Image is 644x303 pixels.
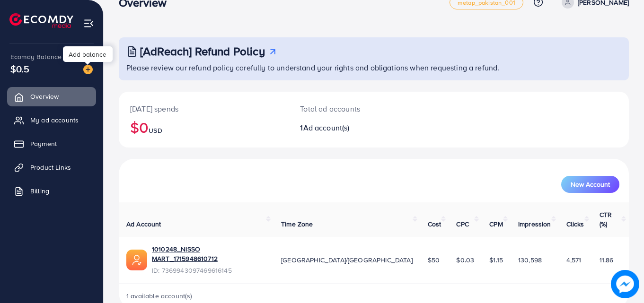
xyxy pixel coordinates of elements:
span: CPM [489,219,503,229]
p: Total ad accounts [300,103,405,114]
a: 1010248_NISSO MART_1715948610712 [152,244,266,264]
span: Cost [428,219,441,229]
span: Payment [30,139,57,148]
span: Ad account(s) [303,122,350,133]
div: Add balance [63,46,113,62]
span: 1 available account(s) [126,291,193,301]
span: [GEOGRAPHIC_DATA]/[GEOGRAPHIC_DATA] [281,255,413,265]
a: Product Links [7,158,96,177]
span: 4,571 [566,255,582,265]
a: My ad accounts [7,111,96,130]
span: $0.03 [456,255,474,265]
a: Payment [7,134,96,153]
h2: 1 [300,123,405,132]
span: Billing [30,186,49,196]
span: Overview [30,92,59,101]
a: Billing [7,182,96,200]
span: $50 [428,255,440,265]
p: Please review our refund policy carefully to understand your rights and obligations when requesti... [126,62,623,73]
img: menu [83,18,94,29]
span: ID: 7369943097469616145 [152,266,266,275]
img: logo [9,13,73,28]
h2: $0 [130,118,277,136]
span: 130,598 [518,255,542,265]
span: Ecomdy Balance [10,52,62,61]
span: 11.86 [600,255,614,265]
img: image [83,65,93,74]
button: New Account [561,176,619,193]
span: Ad Account [126,219,161,229]
span: CPC [456,219,468,229]
span: Impression [518,219,551,229]
span: Clicks [566,219,584,229]
span: My ad accounts [30,115,79,125]
span: Time Zone [281,219,313,229]
span: $0.5 [10,62,30,76]
span: CTR (%) [600,210,612,229]
img: image [611,270,639,298]
img: ic-ads-acc.e4c84228.svg [126,250,147,270]
span: USD [149,126,162,135]
h3: [AdReach] Refund Policy [140,44,265,58]
span: New Account [571,181,610,188]
span: $1.15 [489,255,503,265]
a: Overview [7,87,96,106]
span: Product Links [30,163,71,172]
p: [DATE] spends [130,103,277,114]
